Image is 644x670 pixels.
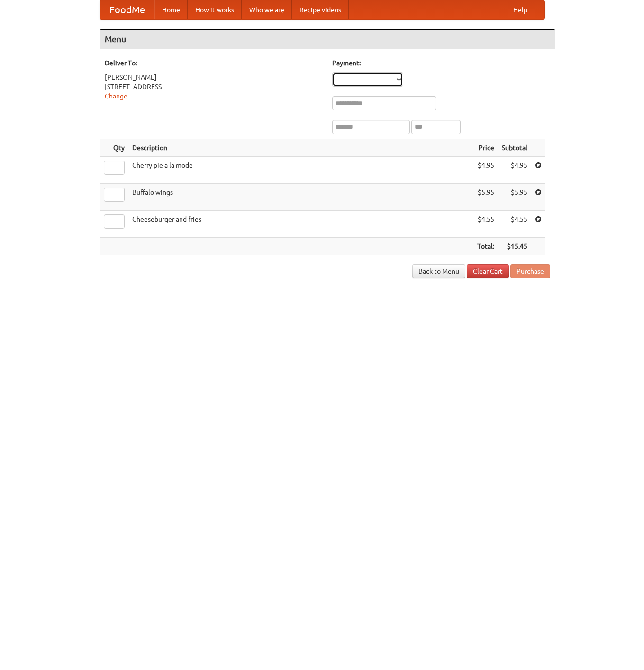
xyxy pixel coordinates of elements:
[105,82,323,91] div: [STREET_ADDRESS]
[292,0,349,19] a: Recipe videos
[473,157,498,184] td: $4.95
[473,211,498,238] td: $4.55
[498,211,531,238] td: $4.55
[154,0,188,19] a: Home
[510,264,550,278] button: Purchase
[498,139,531,157] th: Subtotal
[332,58,550,68] h5: Payment:
[242,0,292,19] a: Who we are
[105,58,323,68] h5: Deliver To:
[473,238,498,255] th: Total:
[498,184,531,211] td: $5.95
[100,0,154,19] a: FoodMe
[498,238,531,255] th: $15.45
[128,139,473,157] th: Description
[105,72,323,82] div: [PERSON_NAME]
[498,157,531,184] td: $4.95
[105,92,127,100] a: Change
[473,184,498,211] td: $5.95
[467,264,509,278] a: Clear Cart
[128,211,473,238] td: Cheeseburger and fries
[412,264,465,278] a: Back to Menu
[188,0,242,19] a: How it works
[506,0,535,19] a: Help
[100,30,555,49] h4: Menu
[473,139,498,157] th: Price
[100,139,128,157] th: Qty
[128,157,473,184] td: Cherry pie a la mode
[128,184,473,211] td: Buffalo wings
